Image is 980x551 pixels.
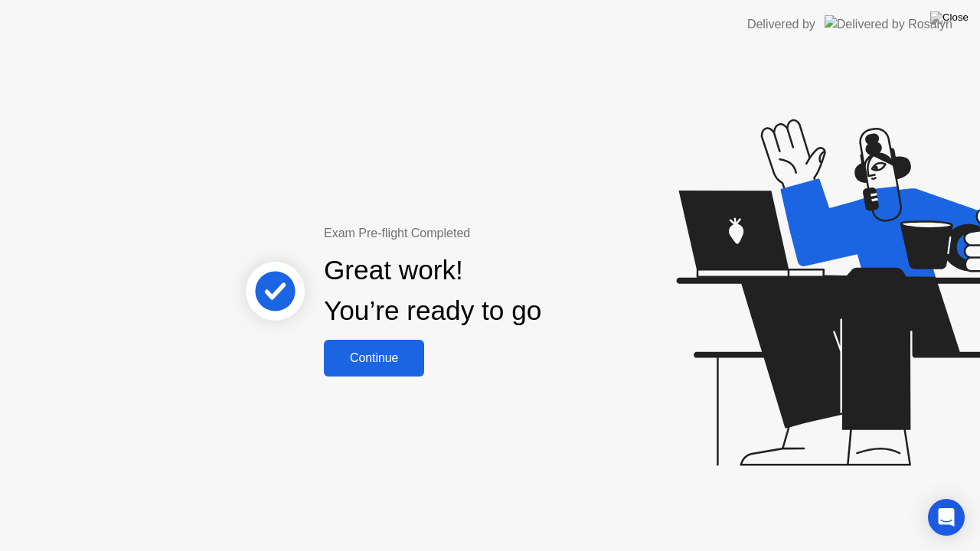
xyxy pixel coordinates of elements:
div: Delivered by [747,15,815,34]
img: Delivered by Rosalyn [825,15,952,33]
div: Continue [328,351,420,365]
button: Continue [324,340,424,377]
div: Exam Pre-flight Completed [324,224,640,243]
img: Close [930,11,969,24]
div: Great work! You’re ready to go [324,250,541,331]
div: Open Intercom Messenger [928,499,965,536]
